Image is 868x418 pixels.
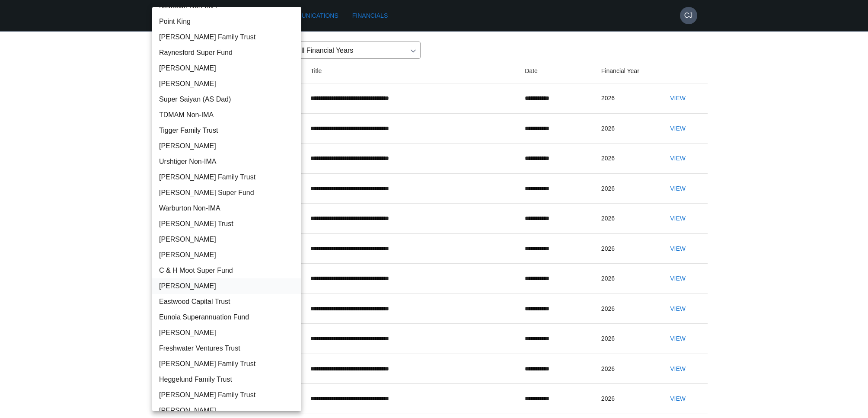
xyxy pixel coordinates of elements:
span: [PERSON_NAME] Family Trust [159,172,294,182]
span: Freshwater Ventures Trust [159,343,294,354]
span: [PERSON_NAME] Family Trust [159,390,294,400]
span: Urshtiger Non-IMA [159,156,294,167]
span: Super Saiyan (AS Dad) [159,94,294,105]
span: C & H Moot Super Fund [159,265,294,276]
span: Raynesford Super Fund [159,48,294,58]
span: Warburton Non-IMA [159,203,294,214]
span: Point King [159,16,294,27]
span: [PERSON_NAME] [159,405,294,416]
span: [PERSON_NAME] [159,281,294,291]
span: [PERSON_NAME] [159,234,294,245]
span: [PERSON_NAME] Super Fund [159,188,294,198]
span: [PERSON_NAME] [159,250,294,260]
span: Eastwood Capital Trust [159,297,294,307]
span: Heggelund Family Trust [159,374,294,385]
span: [PERSON_NAME] Trust [159,219,294,229]
span: [PERSON_NAME] Family Trust [159,359,294,369]
span: [PERSON_NAME] [159,63,294,73]
span: [PERSON_NAME] [159,141,294,151]
span: [PERSON_NAME] [159,79,294,89]
span: Eunoia Superannuation Fund [159,312,294,322]
span: [PERSON_NAME] Family Trust [159,32,294,42]
span: TDMAM Non-IMA [159,110,294,120]
span: [PERSON_NAME] [159,328,294,338]
span: Tigger Family Trust [159,125,294,136]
